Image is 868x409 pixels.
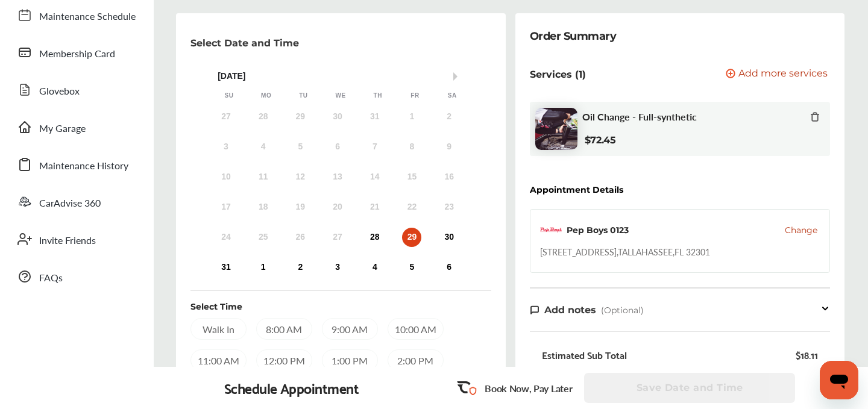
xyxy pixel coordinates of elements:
[372,92,384,100] div: Th
[11,37,142,68] a: Membership Card
[223,92,235,100] div: Su
[540,246,710,258] div: [STREET_ADDRESS] , TALLAHASSEE , FL 32301
[820,361,858,399] iframe: Button to launch messaging window
[328,228,347,247] div: Not available Wednesday, August 27th, 2025
[207,105,468,279] div: month 2025-08
[738,69,828,80] span: Add more services
[439,198,459,217] div: Not available Saturday, August 23rd, 2025
[785,224,817,236] button: Change
[402,137,421,157] div: Not available Friday, August 8th, 2025
[39,158,128,174] span: Maintenance History
[224,379,359,396] div: Schedule Appointment
[39,196,101,211] span: CarAdvise 360
[254,167,273,187] div: Not available Monday, August 11th, 2025
[328,198,347,217] div: Not available Wednesday, August 20th, 2025
[291,258,310,277] div: Choose Tuesday, September 2nd, 2025
[322,349,378,371] div: 1:00 PM
[402,258,421,277] div: Choose Friday, September 5th, 2025
[291,228,310,247] div: Not available Tuesday, August 26th, 2025
[291,137,310,157] div: Not available Tuesday, August 5th, 2025
[365,107,385,126] div: Not available Thursday, July 31st, 2025
[11,186,142,217] a: CarAdvise 360
[254,107,273,126] div: Not available Monday, July 28th, 2025
[216,167,236,187] div: Not available Sunday, August 10th, 2025
[535,108,577,150] img: oil-change-thumb.jpg
[402,228,421,247] div: Choose Friday, August 29th, 2025
[585,134,616,146] b: $72.45
[409,92,421,100] div: Fr
[726,69,830,80] a: Add more services
[328,137,347,157] div: Not available Wednesday, August 6th, 2025
[365,198,385,217] div: Not available Thursday, August 21st, 2025
[439,258,459,277] div: Choose Saturday, September 6th, 2025
[39,121,86,137] span: My Garage
[216,107,236,126] div: Not available Sunday, July 27th, 2025
[210,71,471,81] div: [DATE]
[322,318,378,340] div: 9:00 AM
[453,72,462,81] button: Next Month
[11,261,142,292] a: FAQs
[254,137,273,157] div: Not available Monday, August 4th, 2025
[11,149,142,180] a: Maintenance History
[530,28,617,45] div: Order Summary
[11,74,142,105] a: Glovebox
[11,111,142,143] a: My Garage
[365,258,385,277] div: Choose Thursday, September 4th, 2025
[256,318,312,340] div: 8:00 AM
[439,107,459,126] div: Not available Saturday, August 2nd, 2025
[254,258,273,277] div: Choose Monday, September 1st, 2025
[530,185,623,195] div: Appointment Details
[11,223,142,255] a: Invite Friends
[328,167,347,187] div: Not available Wednesday, August 13th, 2025
[439,228,459,247] div: Choose Saturday, August 30th, 2025
[796,349,818,361] div: $18.11
[254,228,273,247] div: Not available Monday, August 25th, 2025
[726,69,828,80] button: Add more services
[291,198,310,217] div: Not available Tuesday, August 19th, 2025
[39,46,115,62] span: Membership Card
[365,167,385,187] div: Not available Thursday, August 14th, 2025
[540,219,562,241] img: logo-pepboys.png
[256,349,312,371] div: 12:00 PM
[542,349,627,361] div: Estimated Sub Total
[530,69,586,80] p: Services (1)
[39,84,80,99] span: Glovebox
[601,305,644,316] span: (Optional)
[402,107,421,126] div: Not available Friday, August 1st, 2025
[446,92,458,100] div: Sa
[190,301,242,313] div: Select Time
[328,258,347,277] div: Choose Wednesday, September 3rd, 2025
[216,258,236,277] div: Choose Sunday, August 31st, 2025
[328,107,347,126] div: Not available Wednesday, July 30th, 2025
[365,137,385,157] div: Not available Thursday, August 7th, 2025
[544,304,596,316] span: Add notes
[439,137,459,157] div: Not available Saturday, August 9th, 2025
[485,381,572,395] p: Book Now, Pay Later
[582,111,697,122] span: Oil Change - Full-synthetic
[402,167,421,187] div: Not available Friday, August 15th, 2025
[530,305,539,315] img: note-icon.db9493fa.svg
[439,167,459,187] div: Not available Saturday, August 16th, 2025
[190,37,299,49] p: Select Date and Time
[365,228,385,247] div: Choose Thursday, August 28th, 2025
[190,318,247,340] div: Walk In
[291,167,310,187] div: Not available Tuesday, August 12th, 2025
[39,9,136,25] span: Maintenance Schedule
[254,198,273,217] div: Not available Monday, August 18th, 2025
[567,224,629,236] div: Pep Boys 0123
[335,92,347,100] div: We
[291,107,310,126] div: Not available Tuesday, July 29th, 2025
[216,198,236,217] div: Not available Sunday, August 17th, 2025
[402,198,421,217] div: Not available Friday, August 22nd, 2025
[216,228,236,247] div: Not available Sunday, August 24th, 2025
[388,318,444,340] div: 10:00 AM
[297,92,309,100] div: Tu
[39,270,63,286] span: FAQs
[190,349,247,371] div: 11:00 AM
[388,349,444,371] div: 2:00 PM
[260,92,272,100] div: Mo
[39,233,96,249] span: Invite Friends
[216,137,236,157] div: Not available Sunday, August 3rd, 2025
